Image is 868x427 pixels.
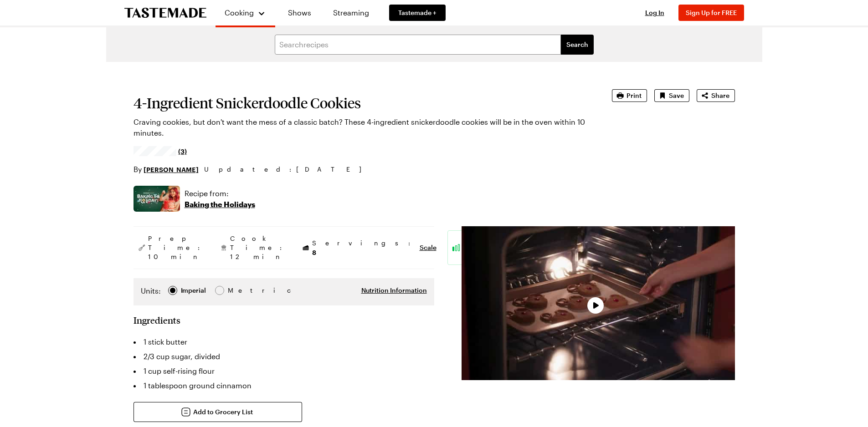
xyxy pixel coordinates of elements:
div: Imperial [181,285,206,295]
button: filters [561,35,594,55]
p: Recipe from: [185,188,255,199]
span: Print [627,91,642,100]
span: Prep Time: 10 min [148,234,205,261]
div: Imperial Metric [141,285,247,298]
button: Play Video [587,297,604,314]
button: Nutrition Information [361,286,427,295]
a: 4.65/5 stars from 3 reviews [134,147,187,155]
span: Cook Time: 12 min [230,234,287,261]
button: Add to Grocery List [134,402,302,422]
button: Log In [637,8,673,17]
li: 1 tablespoon ground cinnamon [134,378,434,393]
span: 8 [312,248,316,256]
li: 1 stick butter [134,335,434,349]
span: (3) [178,147,187,156]
span: Metric [228,285,248,295]
span: Tastemade + [398,8,437,17]
span: Updated : [DATE] [204,164,370,174]
span: Add to Grocery List [193,407,253,417]
div: Metric [228,285,247,295]
button: Cooking [225,4,266,22]
span: Sign Up for FREE [686,9,737,16]
p: Craving cookies, but don't want the mess of a classic batch? These 4-ingredient snickerdoodle coo... [134,117,586,138]
img: Show where recipe is used [134,186,180,212]
span: Cooking [225,8,254,17]
h2: Ingredients [134,315,180,325]
button: Sign Up for FREE [678,5,744,21]
button: Print [612,89,647,102]
p: Baking the Holidays [185,199,255,210]
a: [PERSON_NAME] [144,164,199,174]
h1: 4-Ingredient Snickerdoodle Cookies [134,95,586,111]
button: Scale [420,243,437,252]
span: Share [711,91,729,100]
span: Save [669,91,684,100]
video-js: Video Player [462,226,735,380]
li: 2/3 cup sugar, divided [134,349,434,364]
span: Log In [645,9,664,16]
span: Imperial [181,285,207,295]
a: To Tastemade Home Page [124,8,206,18]
label: Units: [141,285,161,296]
a: Tastemade + [389,5,446,21]
a: Recipe from:Baking the Holidays [185,188,255,210]
li: 1 cup self-rising flour [134,364,434,378]
p: By [134,164,199,175]
button: Share [697,89,735,102]
span: Search [566,40,588,49]
button: Save recipe [654,89,689,102]
span: Servings: [312,239,415,257]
